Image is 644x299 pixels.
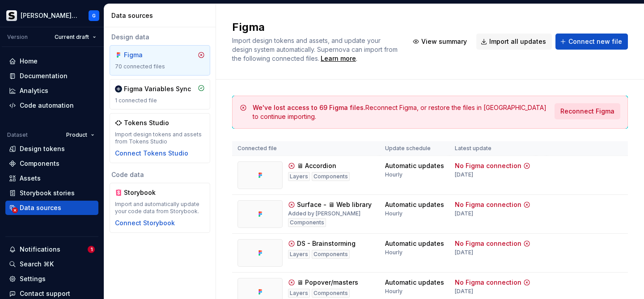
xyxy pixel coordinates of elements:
div: [DATE] [455,288,473,295]
a: Tokens StudioImport design tokens and assets from Tokens StudioConnect Tokens Studio [110,113,210,163]
span: 1 [88,246,95,253]
span: Product [66,131,87,139]
div: Hourly [385,210,402,217]
div: Components [20,159,59,168]
span: Current draft [55,34,89,41]
div: No Figma connection [455,161,521,170]
a: Design tokens [5,142,98,156]
div: Design tokens [20,144,65,153]
div: Figma Variables Sync [124,84,191,93]
div: Automatic updates [385,200,444,209]
div: Layers [288,289,310,298]
span: We've lost access to 69 Figma files. [253,104,365,111]
div: Version [7,34,28,41]
div: Figma [124,51,167,59]
div: Storybook [124,188,167,197]
div: DS - Brainstorming [297,239,356,248]
div: Hourly [385,171,402,178]
div: Automatic updates [385,161,444,170]
div: No Figma connection [455,200,521,209]
div: Components [312,289,350,298]
span: Reconnect Figma [560,107,614,116]
div: Notifications [20,245,60,254]
div: Home [20,57,38,66]
a: Settings [5,272,98,286]
div: Surface - 🖥 Web library [297,200,372,209]
div: Storybook stories [20,189,75,198]
span: Import design tokens and assets, and update your design system automatically. Supernova can impor... [232,37,399,62]
div: Data sources [20,203,61,212]
div: Assets [20,174,41,183]
button: [PERSON_NAME] PrismaG [2,6,102,25]
a: Documentation [5,69,98,83]
div: Components [312,250,350,259]
div: Layers [288,250,310,259]
div: [DATE] [455,249,473,256]
a: Code automation [5,98,98,113]
a: Analytics [5,84,98,98]
a: Figma Variables Sync1 connected file [110,79,210,109]
a: Learn more [321,54,356,63]
div: 🖥 Popover/masters [297,278,358,287]
div: Code automation [20,101,74,110]
a: Data sources [5,201,98,215]
div: Automatic updates [385,278,444,287]
button: Connect Storybook [115,219,175,227]
div: Tokens Studio [124,118,169,127]
th: Update schedule [380,141,449,156]
button: Connect Tokens Studio [115,149,188,158]
div: Import and automatically update your code data from Storybook. [115,201,205,215]
div: Hourly [385,249,402,256]
a: Assets [5,171,98,185]
div: Components [312,172,350,181]
button: Notifications1 [5,242,98,257]
button: Current draft [51,31,100,43]
div: Contact support [20,289,70,298]
div: Code data [110,170,210,179]
div: Import design tokens and assets from Tokens Studio [115,131,205,145]
div: Hourly [385,288,402,295]
button: Search ⌘K [5,257,98,271]
div: Reconnect Figma, or restore the files in [GEOGRAPHIC_DATA] to continue importing. [253,103,549,121]
div: Data sources [111,11,212,20]
div: [DATE] [455,171,473,178]
div: 1 connected file [115,97,205,104]
button: Product [62,129,98,141]
div: Layers [288,172,310,181]
div: G [92,12,96,19]
th: Latest update [449,141,536,156]
div: Search ⌘K [20,260,54,269]
span: Import all updates [489,37,546,46]
div: No Figma connection [455,278,521,287]
button: Reconnect Figma [555,103,620,119]
button: View summary [408,34,473,50]
th: Connected file [232,141,380,156]
div: Automatic updates [385,239,444,248]
h2: Figma [232,20,398,34]
div: Documentation [20,72,68,80]
div: Design data [110,33,210,42]
img: 70f0b34c-1a93-4a5d-86eb-502ec58ca862.png [6,10,17,21]
div: 70 connected files [115,63,205,70]
span: View summary [421,37,467,46]
div: [DATE] [455,210,473,217]
a: Home [5,54,98,68]
button: Connect new file [555,34,628,50]
div: Added by [PERSON_NAME] [288,210,360,217]
div: Analytics [20,86,48,95]
a: StorybookImport and automatically update your code data from Storybook.Connect Storybook [110,183,210,233]
div: Components [288,218,326,227]
div: 🖥 Accordion [297,161,336,170]
button: Import all updates [476,34,552,50]
span: Connect new file [568,37,622,46]
a: Components [5,156,98,171]
a: Storybook stories [5,186,98,200]
div: Dataset [7,131,28,139]
div: No Figma connection [455,239,521,248]
div: [PERSON_NAME] Prisma [21,11,78,20]
a: Figma70 connected files [110,45,210,76]
span: . [319,55,357,62]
